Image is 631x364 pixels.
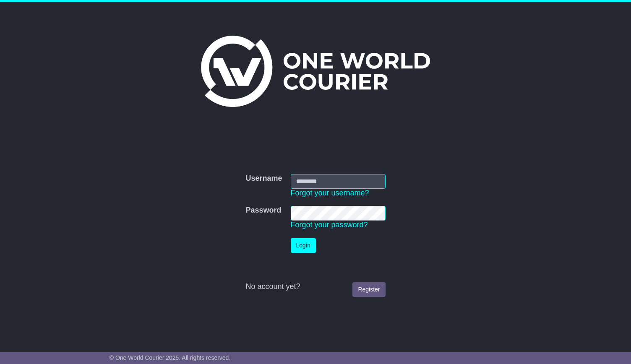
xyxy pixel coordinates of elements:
[245,174,282,183] label: Username
[291,189,369,197] a: Forgot your username?
[110,354,231,361] span: © One World Courier 2025. All rights reserved.
[245,206,281,215] label: Password
[201,36,430,107] img: One World
[245,282,385,291] div: No account yet?
[291,221,368,229] a: Forgot your password?
[291,238,316,253] button: Login
[352,282,385,297] a: Register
